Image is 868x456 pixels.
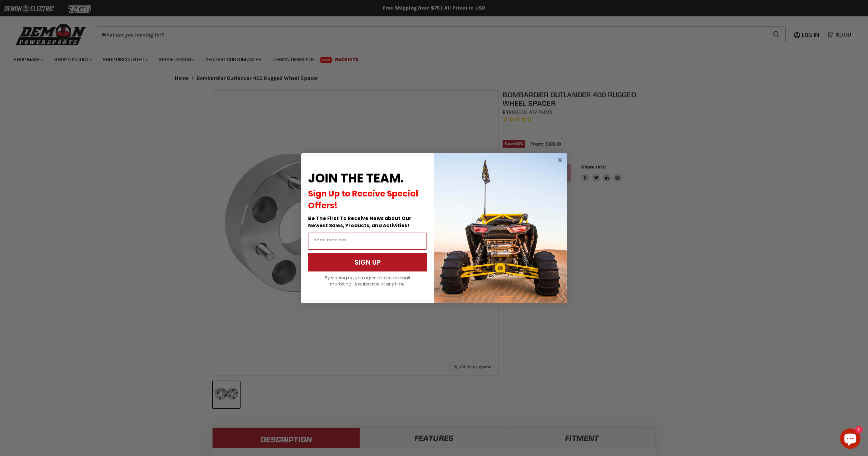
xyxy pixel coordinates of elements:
[308,253,427,271] button: SIGN UP
[308,215,411,229] span: Be The First To Receive News about Our Newest Sales, Products, and Activities!
[434,153,567,303] img: a9095488-b6e7-41ba-879d-588abfab540b.jpeg
[308,170,404,187] span: JOIN THE TEAM.
[838,428,863,451] inbox-online-store-chat: Shopify online store chat
[308,233,427,250] input: Email Address
[556,156,564,164] button: Close dialog
[308,188,418,211] span: Sign Up to Receive Special Offers!
[325,275,410,287] span: By signing up, you agree to receive email marketing. Unsubscribe at any time.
